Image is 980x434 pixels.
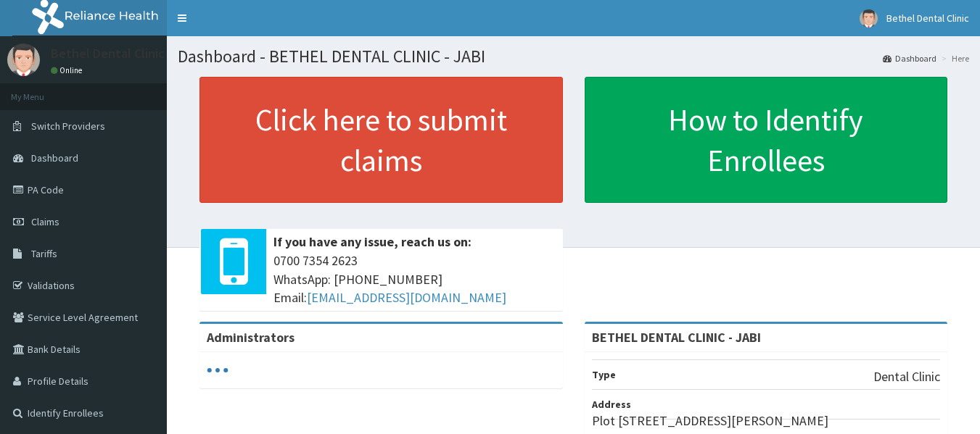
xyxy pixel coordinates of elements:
span: Claims [31,215,59,228]
img: User Image [860,9,878,28]
li: Here [938,52,969,64]
a: How to Identify Enrollees [585,77,948,203]
p: Dental Clinic [873,367,940,386]
a: [EMAIL_ADDRESS][DOMAIN_NAME] [307,289,506,306]
span: 0700 7354 2623 WhatsApp: [PHONE_NUMBER] Email: [273,251,556,307]
a: Dashboard [883,52,936,64]
span: Tariffs [31,247,57,260]
span: Bethel Dental Clinic [886,12,969,25]
svg: audio-loading [207,359,228,381]
b: Type [592,368,616,381]
strong: BETHEL DENTAL CLINIC - JABI [592,329,761,346]
a: Click here to submit claims [199,77,563,203]
a: Online [51,65,86,75]
p: Bethel Dental Clinic [51,47,165,60]
h1: Dashboard - BETHEL DENTAL CLINIC - JABI [178,47,969,66]
b: If you have any issue, reach us on: [273,233,472,250]
span: Switch Providers [31,120,105,133]
b: Address [592,398,631,411]
b: Administrators [207,329,295,346]
span: Dashboard [31,151,78,164]
img: User Image [7,43,40,76]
